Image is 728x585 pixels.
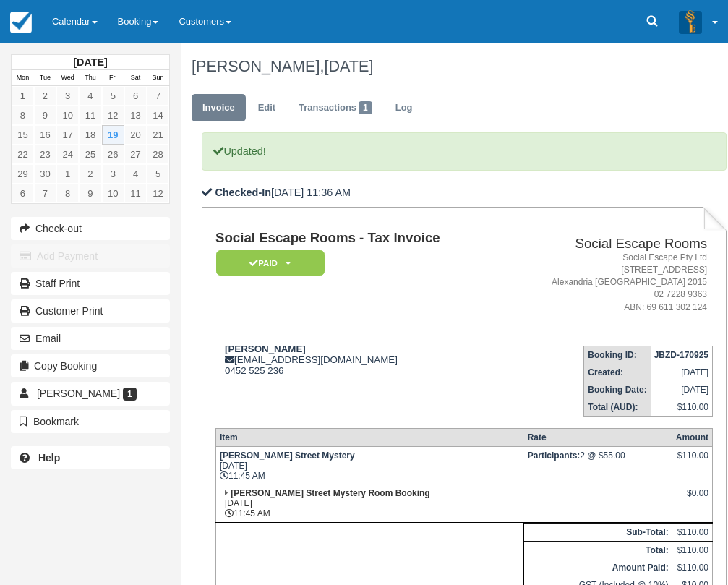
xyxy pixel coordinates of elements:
a: Invoice [192,94,246,122]
div: [EMAIL_ADDRESS][DOMAIN_NAME] 0452 525 236 [215,343,501,376]
a: 12 [147,184,169,203]
a: 10 [56,106,79,125]
em: Paid [216,250,325,276]
button: Email [11,327,170,350]
strong: Participants [528,451,581,461]
a: 12 [102,106,124,125]
a: 8 [56,184,79,203]
a: Staff Print [11,272,170,295]
a: 8 [12,106,34,125]
a: 28 [147,145,169,164]
h1: Social Escape Rooms - Tax Invoice [215,231,501,246]
th: Wed [56,70,79,86]
a: 9 [79,184,101,203]
td: [DATE] [651,364,713,381]
a: 29 [12,164,34,184]
td: $110.00 [672,541,713,559]
a: 10 [102,184,124,203]
span: [PERSON_NAME] [37,388,120,399]
a: 5 [102,86,124,106]
a: 19 [102,125,124,145]
th: Amount Paid: [524,559,672,576]
p: Updated! [202,132,726,171]
td: $110.00 [651,398,713,417]
a: 4 [124,164,147,184]
th: Created: [584,364,651,381]
strong: [PERSON_NAME] Street Mystery [220,451,355,461]
a: 14 [147,106,169,125]
img: checkfront-main-nav-mini-logo.png [10,12,32,33]
address: Social Escape Pty Ltd [STREET_ADDRESS] Alexandria [GEOGRAPHIC_DATA] 2015 02 7228 9363 ABN: 69 611... [507,252,707,314]
th: Booking Date: [584,381,651,398]
h1: [PERSON_NAME], [192,58,716,75]
a: Edit [247,94,286,122]
a: 24 [56,145,79,164]
th: Mon [12,70,34,86]
td: $110.00 [672,559,713,576]
a: 20 [124,125,147,145]
a: 9 [34,106,56,125]
button: Copy Booking [11,354,170,377]
a: 23 [34,145,56,164]
a: 25 [79,145,101,164]
a: 2 [34,86,56,106]
th: Total: [524,541,672,559]
th: Sun [147,70,169,86]
button: Check-out [11,217,170,240]
a: 21 [147,125,169,145]
th: Sub-Total: [524,523,672,541]
b: Checked-In [215,187,271,198]
a: 7 [34,184,56,203]
a: 7 [147,86,169,106]
button: Bookmark [11,410,170,433]
a: Paid [215,249,320,276]
a: 22 [12,145,34,164]
a: Customer Print [11,299,170,323]
a: 5 [147,164,169,184]
th: Rate [524,428,672,446]
span: 1 [359,101,372,114]
th: Amount [672,428,713,446]
th: Item [215,428,523,446]
td: 2 @ $55.00 [524,446,672,484]
td: [DATE] 11:45 AM [215,446,523,484]
td: [DATE] [651,381,713,398]
th: Fri [102,70,124,86]
a: [PERSON_NAME] 1 [11,382,170,405]
td: [DATE] 11:45 AM [215,484,523,523]
th: Sat [124,70,147,86]
div: $110.00 [676,451,708,472]
strong: [DATE] [73,56,107,68]
a: 4 [79,86,101,106]
span: 1 [123,388,137,401]
a: 30 [34,164,56,184]
a: 16 [34,125,56,145]
a: 27 [124,145,147,164]
strong: JBZD-170925 [654,350,708,360]
strong: [PERSON_NAME] Street Mystery Room Booking [231,488,429,498]
div: $0.00 [676,488,708,510]
a: 17 [56,125,79,145]
th: Booking ID: [584,346,651,364]
a: Log [385,94,424,122]
a: 13 [124,106,147,125]
b: Help [38,452,60,464]
a: Help [11,446,170,469]
a: 3 [102,164,124,184]
button: Add Payment [11,244,170,268]
img: A3 [679,10,702,33]
a: 26 [102,145,124,164]
a: 1 [56,164,79,184]
a: 18 [79,125,101,145]
strong: [PERSON_NAME] [225,343,306,354]
th: Total (AUD): [584,398,651,417]
h2: Social Escape Rooms [507,236,707,252]
a: 6 [124,86,147,106]
a: 11 [79,106,101,125]
a: 15 [12,125,34,145]
a: 3 [56,86,79,106]
th: Thu [79,70,101,86]
a: 11 [124,184,147,203]
a: Transactions1 [288,94,383,122]
a: 2 [79,164,101,184]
